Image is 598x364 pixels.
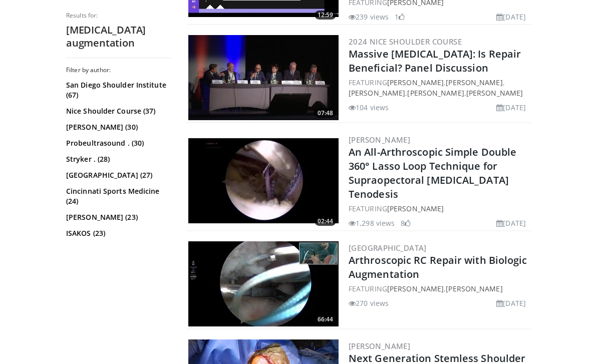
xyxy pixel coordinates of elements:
[446,78,502,88] a: [PERSON_NAME]
[349,284,530,294] div: FEATURING ,
[66,80,169,100] a: San Diego Shoulder Institute (67)
[387,284,444,294] a: [PERSON_NAME]
[188,36,339,121] img: f822993d-4fe4-4349-b726-ea2274048f8e.300x170_q85_crop-smart_upscale.jpg
[66,154,169,164] a: Stryker . (28)
[387,78,444,88] a: [PERSON_NAME]
[349,103,389,113] li: 104 views
[349,146,516,201] a: An All-Arthroscopic Simple Double 360° Lasso Loop Technique for Supraopectoral [MEDICAL_DATA] Ten...
[407,89,464,98] a: [PERSON_NAME]
[349,204,530,214] div: FEATURING
[496,103,526,113] li: [DATE]
[349,12,389,23] li: 239 views
[496,12,526,23] li: [DATE]
[349,78,530,99] div: FEATURING , , , ,
[387,204,444,214] a: [PERSON_NAME]
[401,218,411,229] li: 8
[349,218,395,229] li: 1,298 views
[446,284,502,294] a: [PERSON_NAME]
[66,138,169,148] a: Probeultrasound . (30)
[66,12,171,20] p: Results for:
[349,341,410,351] a: [PERSON_NAME]
[349,254,527,281] a: Arthroscopic RC Repair with Biologic Augmentation
[349,243,427,253] a: [GEOGRAPHIC_DATA]
[188,242,339,327] img: e8dcf78f-6890-45eb-84e7-e8e34b732bef.300x170_q85_crop-smart_upscale.jpg
[66,228,169,238] a: ISAKOS (23)
[315,109,336,118] span: 07:48
[349,37,462,47] a: 2024 Nice Shoulder Course
[349,89,405,98] a: [PERSON_NAME]
[66,170,169,180] a: [GEOGRAPHIC_DATA] (27)
[496,218,526,229] li: [DATE]
[496,298,526,309] li: [DATE]
[395,12,405,23] li: 1
[188,139,339,224] img: d0944df9-5f9a-4bdd-ab6a-556e340a7a9c.300x170_q85_crop-smart_upscale.jpg
[66,106,169,116] a: Nice Shoulder Course (37)
[188,242,339,327] a: 66:44
[188,36,339,121] a: 07:48
[315,11,336,20] span: 12:59
[66,212,169,222] a: [PERSON_NAME] (23)
[66,186,169,206] a: Cincinnati Sports Medicine (24)
[66,122,169,132] a: [PERSON_NAME] (30)
[349,48,521,75] a: Massive [MEDICAL_DATA]: Is Repair Beneficial? Panel Discussion
[188,139,339,224] a: 02:44
[66,24,171,50] h2: [MEDICAL_DATA] augmentation
[66,66,171,74] h3: Filter by author:
[349,298,389,309] li: 270 views
[315,315,336,324] span: 66:44
[315,217,336,226] span: 02:44
[466,89,523,98] a: [PERSON_NAME]
[349,135,410,145] a: [PERSON_NAME]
